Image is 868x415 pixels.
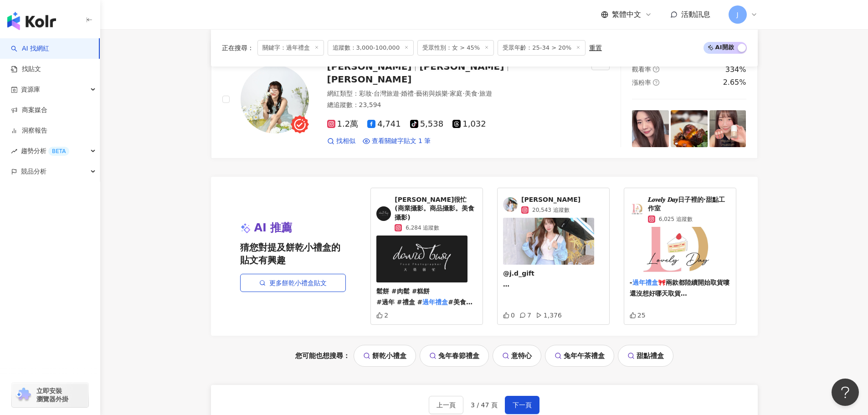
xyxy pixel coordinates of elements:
[498,40,586,56] span: 受眾年齡：25-34 > 20%
[376,298,473,317] span: #美食攝影 #商品攝影 #食物
[450,90,462,97] span: 家庭
[479,90,492,97] span: 旅遊
[671,110,708,147] img: post-image
[452,119,486,129] span: 1,032
[681,10,710,19] span: 活動訊息
[422,298,448,306] mark: 過年禮盒
[545,345,614,367] a: 兔年午茶禮盒
[618,345,673,367] a: 甜點禮盒
[630,279,729,363] span: 🎀兩款都陸續開始取貨嘍 還沒想好哪天取貨 或要追加的朋友們要儘快嘍ฅ՞•ﻌ•՞ฅ 若當天額滿就要再另選取貨日期🗓️ ♡ ♡ ♡ ⊶⊷⊶⊷ ⊶⊷⊶⊷ ⊶⊷⊶⊷ ⊶⊷⊶⊷ ⊶⊷⊶⊷
[211,345,758,367] div: 您可能也想搜尋：
[414,90,416,97] span: ·
[12,383,88,407] a: chrome extension立即安裝 瀏覽器外掛
[401,90,414,97] span: 婚禮
[532,206,570,214] span: 20,543 追蹤數
[211,41,758,159] a: KOL Avatar[PERSON_NAME][PERSON_NAME][PERSON_NAME]網紅類型：彩妝·台灣旅遊·婚禮·藝術與娛樂·家庭·美食·旅遊總追蹤數：23,5941.2萬4,7...
[648,195,730,213] span: 𝑳𝒐𝒗𝒆𝒍𝒚 𝑫𝒂𝒚日子裡的·甜點工作室
[363,137,431,146] a: 查看關鍵字貼文 1 筆
[632,66,651,73] span: 觀看率
[632,79,651,86] span: 漲粉率
[36,387,68,403] span: 立即安裝 瀏覽器外掛
[240,241,346,266] span: 猜您對提及餅乾小禮盒的貼文有興趣
[367,119,401,129] span: 4,741
[630,312,646,319] div: 25
[11,126,47,135] a: 洞察報告
[376,287,430,306] span: 鬆餅 #肉鬆 #糕餅 #過年 #禮盒 #
[327,89,581,98] div: 網紅類型 ：
[376,206,391,221] img: KOL Avatar
[11,106,47,115] a: 商案媒合
[725,65,746,75] div: 334%
[653,79,659,86] span: question-circle
[328,40,414,56] span: 追蹤數：3,000-100,000
[513,401,532,409] span: 下一頁
[399,90,401,97] span: ·
[503,195,604,215] a: KOL Avatar[PERSON_NAME]20,543 追蹤數
[241,65,309,133] img: KOL Avatar
[21,141,69,161] span: 趨勢分析
[612,10,641,20] span: 繁體中文
[15,388,32,402] img: chrome extension
[354,345,416,367] a: 餅乾小禮盒
[478,90,479,97] span: ·
[11,65,41,74] a: 找貼文
[406,224,439,232] span: 6,284 追蹤數
[336,137,355,146] span: 找相似
[376,312,388,319] div: 2
[416,90,448,97] span: 藝術與娛樂
[327,119,359,129] span: 1.2萬
[503,312,515,319] div: 0
[653,66,659,72] span: question-circle
[832,379,859,406] iframe: Help Scout Beacon - Open
[659,215,693,223] span: 6,025 追蹤數
[376,195,477,232] a: KOL Avatar[PERSON_NAME]很忙 (商業攝影。商品攝影。美食攝影)6,284 追蹤數
[632,279,658,286] mark: 過年禮盒
[736,10,738,20] span: J
[471,401,498,409] span: 3 / 47 頁
[630,202,644,216] img: KOL Avatar
[503,197,518,212] img: KOL Avatar
[11,148,17,154] span: rise
[503,270,534,299] span: @j.d_gift #
[21,79,40,100] span: 資源庫
[519,312,531,319] div: 7
[11,44,49,53] a: searchAI 找網紅
[7,12,56,30] img: logo
[327,74,412,85] span: [PERSON_NAME]
[327,137,355,146] a: 找相似
[327,101,581,110] div: 總追蹤數 ： 23,594
[632,110,669,147] img: post-image
[429,396,463,414] button: 上一頁
[448,90,450,97] span: ·
[372,90,374,97] span: ·
[589,44,602,51] div: 重置
[505,396,539,414] button: 下一頁
[521,195,580,205] span: [PERSON_NAME]
[723,77,746,87] div: 2.65%
[709,110,746,147] img: post-image
[48,147,69,156] div: BETA
[417,40,494,56] span: 受眾性別：女 > 45%
[420,345,489,367] a: 兔年春節禮盒
[493,345,541,367] a: 意特心
[437,401,456,409] span: 上一頁
[21,161,46,182] span: 競品分析
[222,44,254,51] span: 正在搜尋 ：
[536,312,562,319] div: 1,376
[327,61,412,72] span: [PERSON_NAME]
[465,90,478,97] span: 美食
[630,279,632,286] span: -
[419,61,504,72] span: [PERSON_NAME]
[254,220,293,236] span: AI 推薦
[359,90,372,97] span: 彩妝
[462,90,464,97] span: ·
[372,137,431,146] span: 查看關鍵字貼文 1 筆
[395,195,477,222] span: [PERSON_NAME]很忙 (商業攝影。商品攝影。美食攝影)
[410,119,444,129] span: 5,538
[257,40,324,56] span: 關鍵字：過年禮盒
[630,195,730,223] a: KOL Avatar𝑳𝒐𝒗𝒆𝒍𝒚 𝑫𝒂𝒚日子裡的·甜點工作室6,025 追蹤數
[374,90,399,97] span: 台灣旅遊
[240,274,346,292] a: 更多餅乾小禮盒貼文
